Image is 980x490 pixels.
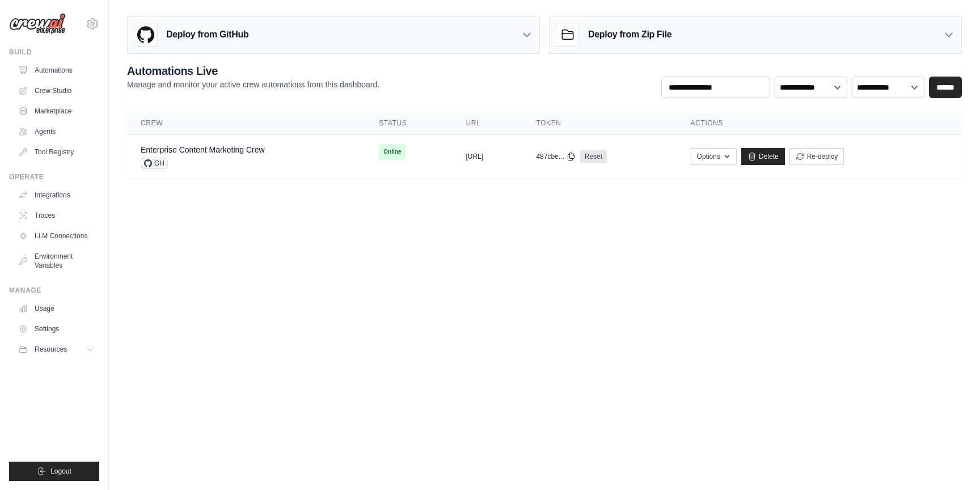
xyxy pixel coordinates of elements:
a: Marketplace [14,102,99,120]
p: Manage and monitor your active crew automations from this dashboard. [127,79,379,90]
span: Online [379,144,405,160]
a: Integrations [14,186,99,204]
a: Usage [14,299,99,318]
th: Token [522,112,677,135]
a: Automations [14,61,99,79]
a: Tool Registry [14,143,99,161]
button: Options [691,148,737,165]
a: LLM Connections [14,227,99,245]
button: 487cbe... [536,152,575,161]
th: Crew [127,112,365,135]
div: Manage [9,286,99,295]
a: Reset [580,150,607,163]
a: Environment Variables [14,247,99,274]
button: Resources [14,340,99,358]
div: Build [9,48,99,57]
img: GitHub Logo [134,23,157,46]
th: Status [365,112,452,135]
span: Resources [35,345,67,354]
th: URL [452,112,522,135]
div: Operate [9,172,99,181]
a: Settings [14,320,99,338]
button: Logout [9,462,99,481]
a: Traces [14,206,99,225]
a: Enterprise Content Marketing Crew [141,145,265,154]
img: Logo [9,13,66,35]
span: GH [141,158,168,169]
h3: Deploy from Zip File [588,28,671,41]
th: Actions [677,112,962,135]
a: Crew Studio [14,82,99,100]
button: Re-deploy [789,148,844,165]
iframe: Chat Widget [923,436,980,490]
a: Agents [14,122,99,141]
h2: Automations Live [127,63,379,79]
h3: Deploy from GitHub [166,28,248,41]
a: Delete [741,148,785,165]
span: Logout [50,467,71,476]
